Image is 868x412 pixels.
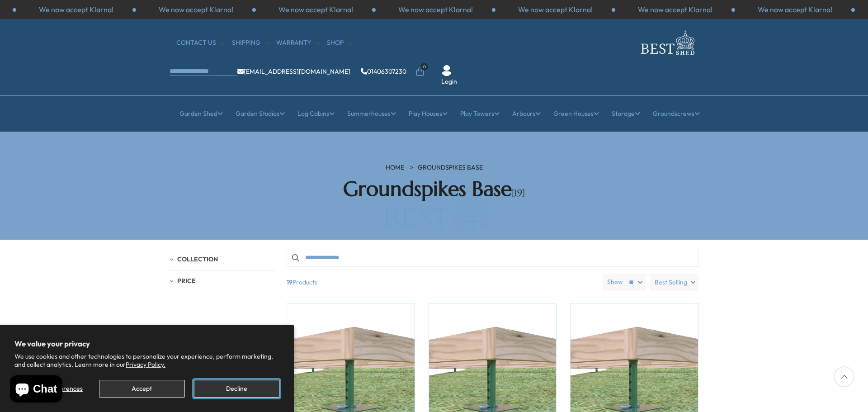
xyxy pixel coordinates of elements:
[7,375,65,405] inbox-online-store-chat: Shopify online store chat
[14,352,279,369] p: We use cookies and other technologies to personalize your experience, perform marketing, and coll...
[99,380,184,398] button: Accept
[14,339,279,348] h2: We value your privacy
[126,360,165,369] a: Privacy Policy.
[194,380,279,398] button: Decline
